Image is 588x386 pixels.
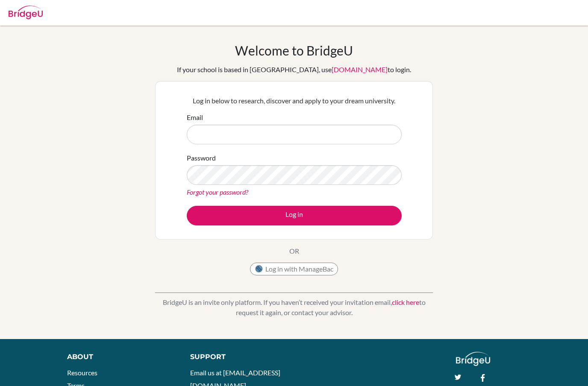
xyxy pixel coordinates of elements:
div: About [67,352,171,362]
label: Email [187,112,203,123]
div: Support [190,352,285,362]
a: Resources [67,368,97,377]
p: Log in below to research, discover and apply to your dream university. [187,96,402,106]
div: If your school is based in [GEOGRAPHIC_DATA], use to login. [177,64,411,75]
img: logo_white@2x-f4f0deed5e89b7ecb1c2cc34c3e3d731f90f0f143d5ea2071677605dd97b5244.png [456,352,491,366]
label: Password [187,153,216,163]
p: OR [289,246,299,256]
button: Log in [187,206,402,225]
img: Bridge-U [9,6,43,19]
button: Log in with ManageBac [250,263,338,275]
a: Forgot your password? [187,188,248,196]
h1: Welcome to BridgeU [235,43,353,58]
a: [DOMAIN_NAME] [332,65,388,73]
a: click here [392,298,419,306]
p: BridgeU is an invite only platform. If you haven’t received your invitation email, to request it ... [155,297,433,318]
